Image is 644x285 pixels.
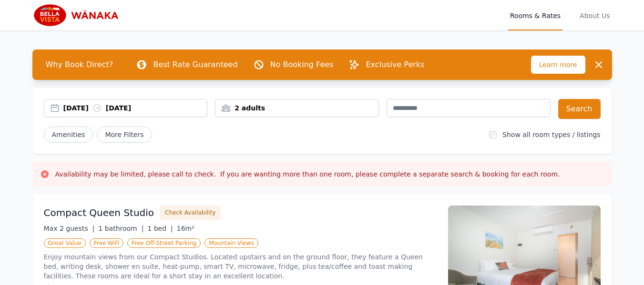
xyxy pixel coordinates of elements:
h3: Availability may be limited, please call to check. If you are wanting more than one room, please ... [55,169,560,179]
span: 1 bathroom | [98,225,143,232]
span: Learn more [531,56,585,74]
button: Amenities [44,127,93,143]
div: [DATE] [DATE] [63,103,207,113]
p: No Booking Fees [270,59,334,70]
span: Great Value [44,238,86,248]
h3: Compact Queen Studio [44,206,154,219]
p: Best Rate Guaranteed [153,59,237,70]
img: Bella Vista Wanaka [32,4,124,27]
span: Free Off-Street Parking [127,238,201,248]
span: 16m² [177,225,194,232]
div: 2 adults [215,103,378,113]
span: More Filters [97,127,152,143]
button: Search [558,99,601,119]
span: Max 2 guests | [44,225,95,232]
span: 1 bed | [147,225,173,232]
button: Check Availability [160,206,221,220]
span: Why Book Direct? [38,55,121,74]
span: Free WiFi [90,238,124,248]
span: Mountain Views [204,238,258,248]
p: Enjoy mountain views from our Compact Studios. Located upstairs and on the ground floor, they fea... [44,252,437,281]
p: Exclusive Perks [366,59,424,70]
label: Show all room types / listings [502,131,600,138]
